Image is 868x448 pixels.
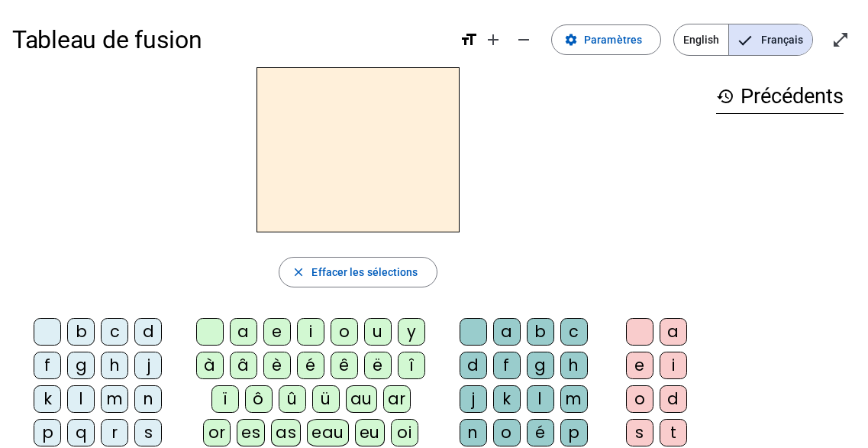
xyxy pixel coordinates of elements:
div: o [626,385,653,413]
div: p [560,419,588,446]
mat-icon: close [292,265,305,279]
mat-icon: open_in_full [831,31,850,49]
button: Augmenter la taille de la police [478,24,508,55]
div: es [237,419,265,446]
div: i [660,352,687,379]
button: Diminuer la taille de la police [508,24,539,55]
div: f [493,352,521,379]
div: q [67,419,95,446]
div: k [493,385,521,413]
div: â [230,352,257,379]
div: k [34,385,61,413]
div: c [101,318,128,346]
h1: Tableau de fusion [12,15,447,64]
h3: Précédents [716,80,844,114]
div: é [527,419,554,446]
span: Paramètres [584,31,642,49]
div: j [134,352,162,379]
div: o [493,419,521,446]
div: au [346,385,377,413]
div: a [493,318,521,346]
div: t [660,419,687,446]
div: n [460,419,487,446]
div: h [560,352,588,379]
span: Français [729,24,812,55]
div: p [34,419,61,446]
div: d [660,385,687,413]
div: i [297,318,324,346]
div: l [527,385,554,413]
div: b [527,318,554,346]
span: Effacer les sélections [311,263,418,281]
div: é [297,352,324,379]
mat-icon: settings [564,33,578,47]
div: f [34,352,61,379]
div: ô [245,385,273,413]
div: s [626,419,653,446]
div: î [398,352,425,379]
div: û [279,385,306,413]
div: ï [211,385,239,413]
div: s [134,419,162,446]
div: d [460,352,487,379]
div: y [398,318,425,346]
mat-icon: remove [515,31,533,49]
div: ar [383,385,411,413]
div: or [203,419,231,446]
button: Paramètres [551,24,661,55]
div: g [67,352,95,379]
div: h [101,352,128,379]
div: u [364,318,392,346]
div: ë [364,352,392,379]
div: ê [331,352,358,379]
div: j [460,385,487,413]
mat-icon: history [716,87,734,106]
div: a [230,318,257,346]
div: è [263,352,291,379]
div: as [271,419,301,446]
button: Entrer en plein écran [825,24,856,55]
div: g [527,352,554,379]
div: à [196,352,224,379]
div: d [134,318,162,346]
mat-icon: add [484,31,502,49]
mat-button-toggle-group: Language selection [673,24,813,56]
div: o [331,318,358,346]
div: b [67,318,95,346]
div: a [660,318,687,346]
div: e [263,318,291,346]
mat-icon: format_size [460,31,478,49]
div: oi [391,419,418,446]
div: ü [312,385,340,413]
div: e [626,352,653,379]
div: c [560,318,588,346]
div: m [101,385,128,413]
span: English [674,24,728,55]
div: eau [307,419,349,446]
button: Effacer les sélections [279,257,437,287]
div: r [101,419,128,446]
div: l [67,385,95,413]
div: m [560,385,588,413]
div: n [134,385,162,413]
div: eu [355,419,385,446]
